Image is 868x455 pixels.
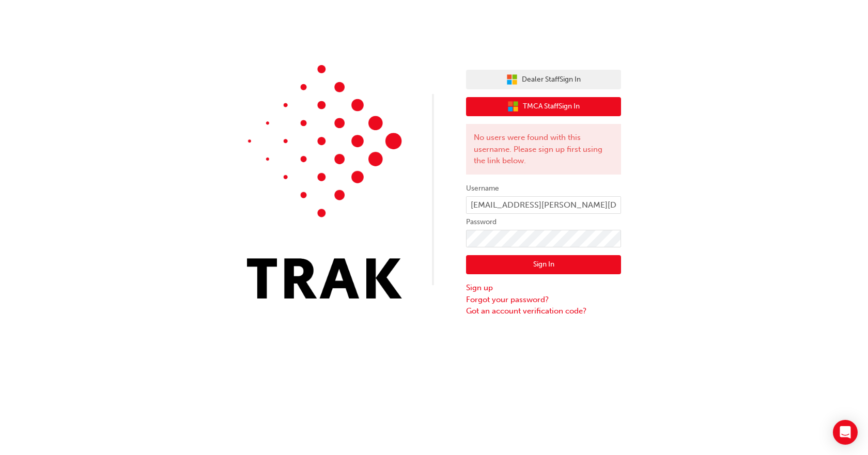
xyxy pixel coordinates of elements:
a: Got an account verification code? [466,305,621,317]
div: Open Intercom Messenger [833,420,858,445]
a: Forgot your password? [466,294,621,306]
span: Dealer Staff Sign In [522,74,581,86]
div: No users were found with this username. Please sign up first using the link below. [466,124,621,175]
label: Username [466,182,621,195]
button: TMCA StaffSign In [466,97,621,117]
button: Dealer StaffSign In [466,70,621,89]
input: Username [466,196,621,214]
span: TMCA Staff Sign In [523,101,580,113]
img: Trak [247,65,402,299]
a: Sign up [466,282,621,294]
button: Sign In [466,255,621,275]
label: Password [466,216,621,228]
